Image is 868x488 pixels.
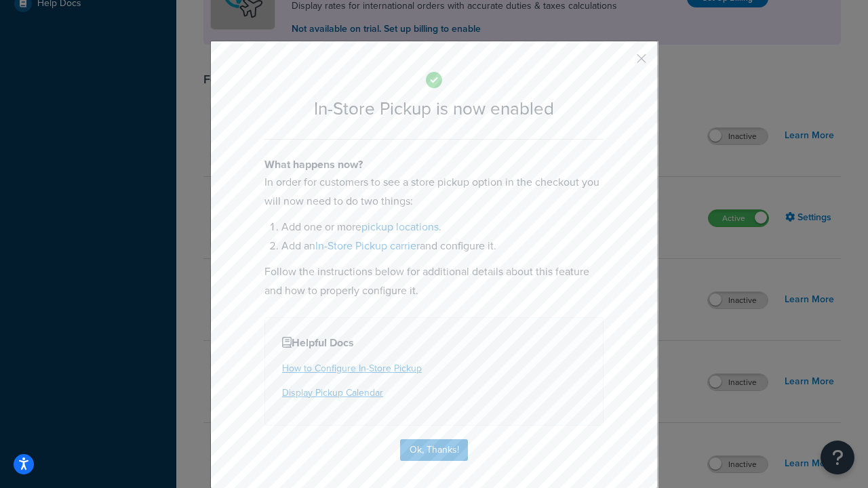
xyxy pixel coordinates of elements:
[264,99,604,119] h2: In-Store Pickup is now enabled
[281,237,604,256] li: Add an and configure it.
[264,157,604,173] h4: What happens now?
[361,219,439,235] a: pickup locations
[400,439,468,461] button: Ok, Thanks!
[315,238,420,253] a: In-Store Pickup carrier
[282,335,586,351] h4: Helpful Docs
[264,173,604,211] p: In order for customers to see a store pickup option in the checkout you will now need to do two t...
[282,361,422,375] a: How to Configure In-Store Pickup
[281,218,604,237] li: Add one or more .
[264,262,604,300] p: Follow the instructions below for additional details about this feature and how to properly confi...
[282,386,383,400] a: Display Pickup Calendar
